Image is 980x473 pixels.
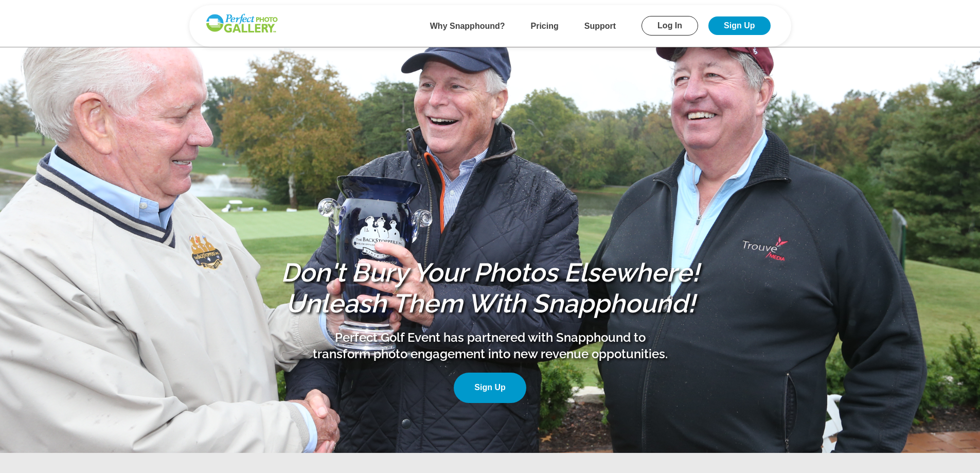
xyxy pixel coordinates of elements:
img: Snapphound Logo [205,13,279,34]
a: Log In [642,16,698,36]
a: Why Snapphound? [430,22,505,30]
a: Pricing [531,22,559,30]
h1: Don't Bury Your Photos Elsewhere! Unleash Them With Snapphound! [274,257,706,319]
p: Perfect Golf Event has partnered with Snapphound to transform photo engagement into new revenue o... [310,329,670,362]
a: Support [584,22,616,30]
a: Sign Up [454,373,526,403]
a: Sign Up [708,16,770,35]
